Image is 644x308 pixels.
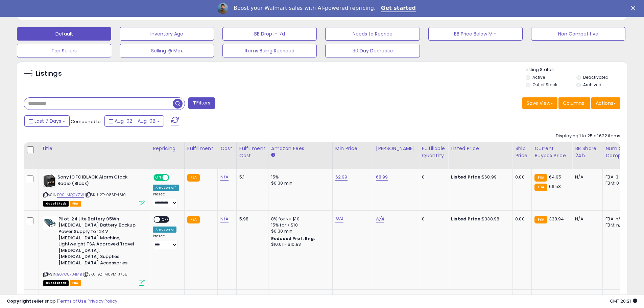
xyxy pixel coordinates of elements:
[575,216,597,222] div: N/A
[532,82,557,88] label: Out of Stock
[376,216,384,222] a: N/A
[575,174,597,180] div: N/A
[271,236,315,241] b: Reduced Prof. Rng.
[70,201,81,207] span: FBA
[335,216,343,222] a: N/A
[36,69,62,78] h5: Listings
[220,216,229,222] a: N/A
[70,280,81,286] span: FBA
[583,82,601,88] label: Archived
[534,145,569,159] div: Current Buybox Price
[220,145,234,152] div: Cost
[556,133,620,139] div: Displaying 1 to 25 of 622 items
[85,192,126,197] span: | SKU: 2T-98SF-16I0
[17,44,111,57] button: Top Sellers
[549,216,564,222] span: 338.94
[605,180,628,186] div: FBM: 0
[451,216,507,222] div: $338.98
[43,216,145,285] div: ASIN:
[222,44,317,57] button: Items Being Repriced
[422,174,443,180] div: 0
[271,222,327,228] div: 15% for > $10
[71,118,102,125] span: Compared to:
[153,185,179,191] div: Amazon AI *
[451,174,507,180] div: $68.99
[271,180,327,186] div: $0.30 min
[526,67,627,73] p: Listing States:
[515,145,529,159] div: Ship Price
[42,145,147,152] div: Title
[549,183,561,190] span: 66.53
[153,234,179,249] div: Preset:
[187,216,200,223] small: FBA
[57,271,82,277] a: B07C8734MB
[104,115,164,127] button: Aug-02 - Aug-08
[239,145,265,159] div: Fulfillment Cost
[610,298,637,304] span: 2025-08-16 20:21 GMT
[381,5,416,12] a: Get started
[522,97,557,109] button: Save View
[325,44,420,57] button: 30 Day Decrease
[83,271,127,277] span: | SKU: EQ-M0VM-JK58
[563,100,584,106] span: Columns
[153,145,182,152] div: Repricing
[222,27,317,41] button: BB Drop in 7d
[271,228,327,234] div: $0.30 min
[422,216,443,222] div: 0
[534,174,547,182] small: FBA
[120,27,214,41] button: Inventory Age
[88,298,117,304] a: Privacy Policy
[451,174,482,180] b: Listed Price:
[234,5,376,11] div: Boost your Walmart sales with AI-powered repricing.
[160,216,171,222] span: OFF
[335,174,348,181] a: 62.99
[376,145,416,152] div: [PERSON_NAME]
[24,115,70,127] button: Last 7 Days
[7,298,31,304] strong: Copyright
[451,145,509,152] div: Listed Price
[515,174,526,180] div: 0.00
[168,175,179,181] span: OFF
[220,174,229,181] a: N/A
[549,174,562,180] span: 64.95
[57,174,140,188] b: Sony ICFC1BLACK Alarm Clock Radio (Black)
[239,216,263,222] div: 5.98
[271,174,327,180] div: 15%
[451,216,482,222] b: Listed Price:
[17,27,111,41] button: Default
[605,145,630,159] div: Num of Comp.
[335,145,370,152] div: Min Price
[631,6,638,10] div: Close
[422,145,445,159] div: Fulfillable Quantity
[605,174,628,180] div: FBA: 3
[271,145,330,152] div: Amazon Fees
[534,216,547,223] small: FBA
[583,74,609,80] label: Deactivated
[376,174,388,181] a: 68.99
[43,216,57,230] img: 41F17VZ9mVL._SL40_.jpg
[605,216,628,222] div: FBA: n/a
[43,201,69,207] span: All listings that are currently out of stock and unavailable for purchase on Amazon
[120,44,214,57] button: Selling @ Max
[153,227,176,233] div: Amazon AI
[154,175,163,181] span: ON
[7,298,117,305] div: seller snap | |
[271,242,327,247] div: $10.01 - $10.83
[58,298,87,304] a: Terms of Use
[58,216,141,268] b: Pilot-24 Lite Battery 95Wh [MEDICAL_DATA] Battery Backup Power Supply for 24V [MEDICAL_DATA] Mach...
[575,145,600,159] div: BB Share 24h.
[271,216,327,222] div: 8% for <= $10
[43,174,145,206] div: ASIN:
[325,27,420,41] button: Needs to Reprice
[115,118,156,124] span: Aug-02 - Aug-08
[187,174,200,182] small: FBA
[534,184,547,191] small: FBA
[153,192,179,207] div: Preset:
[558,97,590,109] button: Columns
[43,174,56,188] img: 41jhy0Wqc1L._SL40_.jpg
[531,27,625,41] button: Non Competitive
[34,118,61,124] span: Last 7 Days
[187,145,215,152] div: Fulfillment
[428,27,523,41] button: BB Price Below Min
[57,192,84,198] a: B00JMQCYZW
